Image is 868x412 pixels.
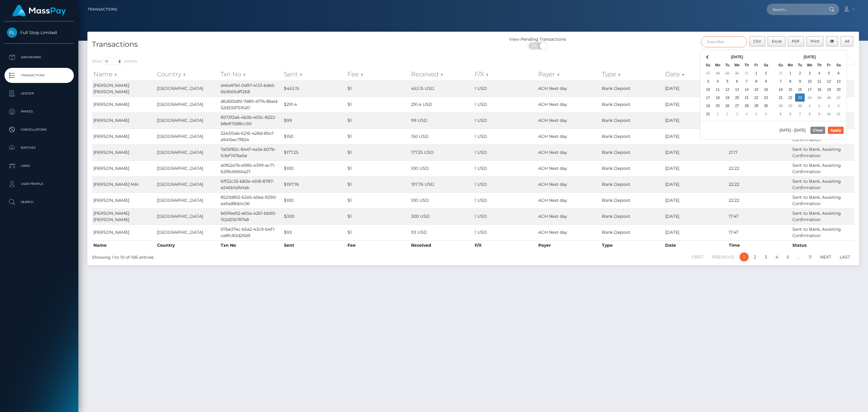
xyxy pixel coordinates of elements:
[817,252,835,261] a: Next
[600,68,664,80] th: Type: activate to sort column ascending
[826,36,838,46] button: Column visibility
[7,89,71,98] p: Ledger
[664,224,727,240] td: [DATE]
[791,176,854,192] td: Sent to Bank, Awaiting Confirmation
[761,69,771,77] td: 2
[732,110,742,118] td: 3
[772,39,782,43] span: Excel
[346,113,410,128] td: $1
[713,110,722,118] td: 1
[701,36,747,47] input: Date filter
[703,61,713,69] th: Su
[12,5,66,17] img: MassPay Logo
[732,93,742,102] td: 20
[156,160,219,176] td: [GEOGRAPHIC_DATA]
[791,144,854,160] td: Sent to Bank, Awaiting Confirmation
[740,252,749,261] a: 1
[664,240,727,250] th: Date
[703,102,713,110] td: 24
[841,36,853,46] button: All
[410,224,473,240] td: 93 USD
[795,69,805,77] td: 2
[600,113,664,128] td: Bank Deposit
[783,252,792,261] a: 5
[410,81,473,97] td: 453.15 USD
[219,113,283,128] td: 8573f2a6-4b3b-403c-8222-b8e97588cc90
[795,102,805,110] td: 30
[664,160,727,176] td: [DATE]
[722,69,732,77] td: 29
[7,198,71,207] p: Search
[346,81,410,97] td: $1
[664,97,727,113] td: [DATE]
[776,85,785,93] td: 14
[824,69,834,77] td: 5
[346,240,410,250] th: Fee
[5,30,74,35] span: Full Stop Limited
[600,81,664,97] td: Bank Deposit
[538,230,567,235] span: ACH Next day
[776,69,785,77] td: 31
[156,208,219,224] td: [GEOGRAPHIC_DATA]
[805,102,814,110] td: 1
[473,128,537,144] td: 1 USD
[282,224,346,240] td: $93
[776,61,785,69] th: Su
[5,104,74,119] a: Payees
[814,85,824,93] td: 18
[727,160,791,176] td: 22:22
[346,128,410,144] td: $1
[805,85,814,93] td: 17
[795,93,805,102] td: 23
[814,93,824,102] td: 25
[600,97,664,113] td: Bank Deposit
[538,214,567,219] span: ACH Next day
[713,69,722,77] td: 28
[219,144,283,160] td: 7a05f82c-8447-4a3e-b07b-fcfef747be5e
[791,224,854,240] td: Sent to Bank, Awaiting Confirmation
[732,69,742,77] td: 30
[664,144,727,160] td: [DATE]
[410,192,473,208] td: 100 USD
[727,176,791,192] td: 22:22
[824,102,834,110] td: 3
[93,198,129,203] span: [PERSON_NAME]
[795,85,805,93] td: 16
[219,81,283,97] td: d46e97e1-0d97-4133-bde5-6b3666dff268
[7,161,71,170] p: Links
[7,71,71,80] p: Transactions
[664,81,727,97] td: [DATE]
[785,102,795,110] td: 29
[742,85,751,93] td: 14
[5,86,74,101] a: Ledger
[776,77,785,85] td: 7
[732,77,742,85] td: 6
[713,61,722,69] th: Mo
[785,85,795,93] td: 15
[93,118,129,123] span: [PERSON_NAME]
[346,68,410,80] th: Fee: activate to sort column ascending
[795,110,805,118] td: 7
[834,93,843,102] td: 27
[824,110,834,118] td: 10
[600,192,664,208] td: Bank Deposit
[219,128,283,144] td: 324315ab-6216-428d-85cf-a9415ec7f824
[824,93,834,102] td: 26
[282,208,346,224] td: $300
[156,113,219,128] td: [GEOGRAPHIC_DATA]
[814,61,824,69] th: Th
[785,61,795,69] th: Mo
[410,68,473,80] th: Received: activate to sort column ascending
[805,252,815,261] a: 11
[785,110,795,118] td: 6
[805,110,814,118] td: 8
[727,240,791,250] th: Time
[834,61,843,69] th: Sa
[92,240,156,250] th: Name
[791,240,854,250] th: Status
[473,144,537,160] td: 1 USD
[473,81,537,97] td: 1 USD
[805,93,814,102] td: 24
[751,69,761,77] td: 1
[751,61,761,69] th: Fr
